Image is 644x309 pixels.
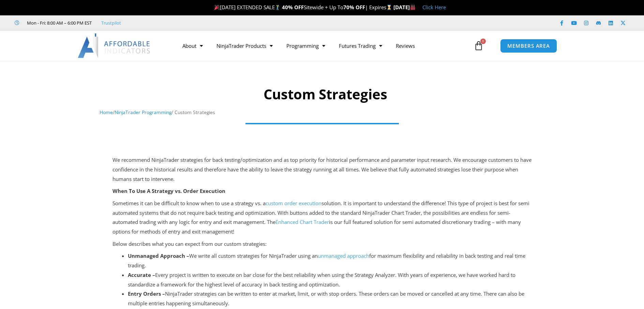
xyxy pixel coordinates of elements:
strong: Accurate – [128,271,155,278]
a: Programming [280,38,332,54]
a: Click Here [422,4,446,11]
a: custom order execution [266,200,321,207]
a: Home [100,109,113,115]
a: About [176,38,210,54]
nav: Breadcrumb [100,108,551,117]
a: unmanaged approach [318,252,369,259]
span: for maximum flexibility and reliability in back testing and real time trading. [128,252,525,269]
a: NinjaTrader Programming [115,109,171,115]
span: Mon - Fri: 8:00 AM – 6:00 PM EST [25,19,92,27]
strong: When To Use A Strategy vs. Order Execution [113,187,225,194]
strong: [DATE] [393,4,416,11]
nav: Menu [176,38,472,54]
p: We recommend NinjaTrader strategies for back testing/optimization and as top priority for histori... [113,155,532,184]
span: [DATE] EXTENDED SALE Sitewide + Up To | Expires [213,4,393,11]
a: 0 [464,36,494,56]
img: ⌛ [387,5,392,10]
strong: Entry Orders – [128,290,165,297]
strong: 70% OFF [343,4,365,11]
h1: Custom Strategies [100,85,551,104]
img: 🎉 [214,5,220,10]
span: 0 [480,39,486,44]
strong: 40% OFF [282,4,304,11]
span: Every project is written to execute on bar close for the best reliability when using the Strategy... [128,271,515,288]
a: Enhanced Chart Trader [275,219,329,225]
img: 🏌️‍♂️ [275,5,280,10]
a: Reviews [389,38,422,54]
span: NinjaTrader strategies can be written to enter at market, limit, or with stop orders. These order... [128,290,524,307]
span: We write all custom strategies for NinjaTrader using an [128,252,318,259]
a: Futures Trading [332,38,389,54]
img: 🏭 [410,5,415,10]
span: MEMBERS AREA [507,43,550,48]
a: NinjaTrader Products [210,38,280,54]
p: Sometimes it can be difficult to know when to use a strategy vs. a solution. It is important to u... [113,199,532,237]
strong: Unmanaged Approach – [128,252,189,259]
a: MEMBERS AREA [500,39,557,53]
a: Trustpilot [101,19,121,27]
p: Below describes what you can expect from our custom strategies: [113,239,532,249]
img: LogoAI | Affordable Indicators – NinjaTrader [78,33,151,58]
